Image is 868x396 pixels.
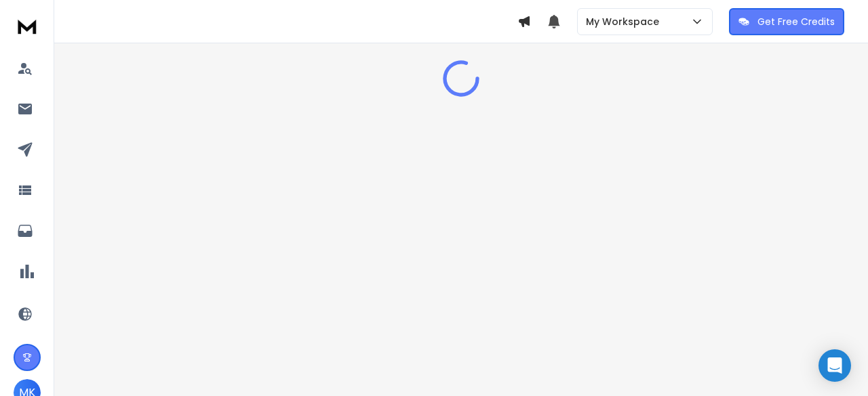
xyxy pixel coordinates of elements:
[818,349,851,382] div: Open Intercom Messenger
[757,15,835,28] p: Get Free Credits
[729,8,844,35] button: Get Free Credits
[14,14,41,39] img: logo
[586,15,665,28] p: My Workspace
